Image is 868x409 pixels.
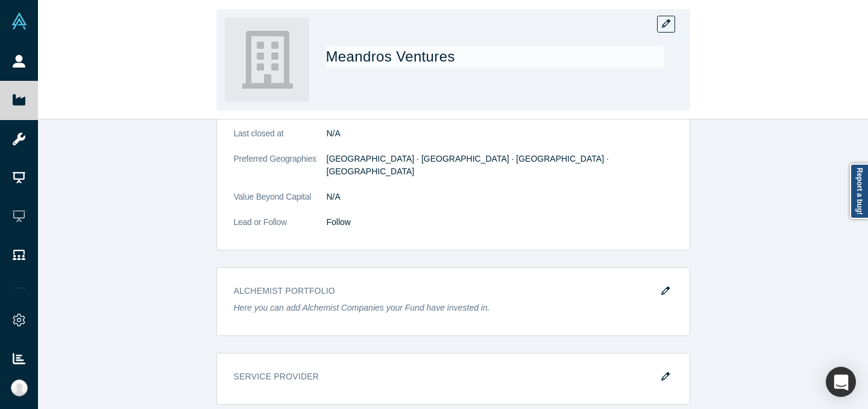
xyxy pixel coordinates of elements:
dd: N/A [327,127,673,140]
dd: [GEOGRAPHIC_DATA] · [GEOGRAPHIC_DATA] · [GEOGRAPHIC_DATA] · [GEOGRAPHIC_DATA] [327,153,673,178]
dt: Preferred Geographies [234,153,327,191]
img: Alchemist Vault Logo [11,13,28,30]
span: Meandros Ventures [326,48,459,65]
img: Ally Hoang's Account [11,379,28,396]
p: Here you can add Alchemist Companies your Fund have invested in. [234,302,673,314]
dt: Lead or Follow [234,216,327,241]
img: Meandros Ventures's Logo [225,17,309,102]
dt: Value Beyond Capital [234,191,327,216]
dt: Last closed at [234,127,327,153]
a: Report a bug! [850,163,868,219]
h3: Alchemist Portfolio [234,285,656,297]
dd: N/A [327,191,673,203]
dd: Follow [327,216,673,229]
h3: Service Provider [234,370,656,383]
